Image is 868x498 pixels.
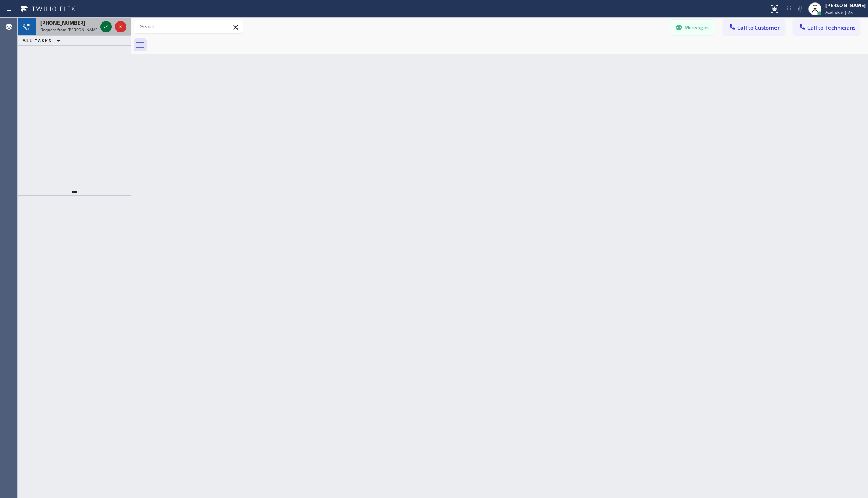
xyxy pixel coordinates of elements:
span: [PHONE_NUMBER] [40,19,85,26]
button: Accept [100,21,112,32]
button: Call to Technicians [793,20,860,35]
span: Call to Customer [737,24,780,31]
button: Messages [670,20,715,35]
div: [PERSON_NAME] [825,2,866,9]
span: ALL TASKS [23,38,52,43]
input: Search [134,20,243,33]
span: Call to Technicians [807,24,855,31]
button: Call to Customer [723,20,785,35]
span: Request from [PERSON_NAME] (direct) [40,27,114,32]
button: Reject [115,21,126,32]
button: Mute [795,3,806,15]
button: ALL TASKS [18,36,68,45]
span: Available | 8s [825,10,853,15]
